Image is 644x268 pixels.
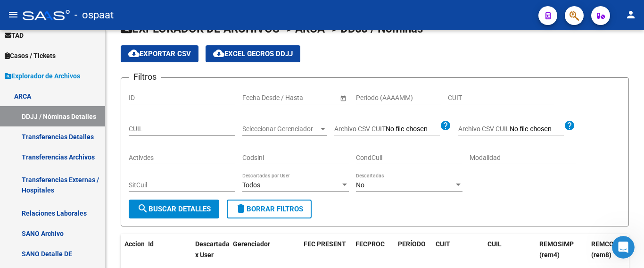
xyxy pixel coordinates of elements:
iframe: Intercom live chat [612,236,635,259]
span: CUIL [487,240,502,248]
span: Accion [124,240,145,248]
span: Seleccionar Gerenciador [242,125,319,133]
button: Open calendar [338,93,348,103]
datatable-header-cell: CUIT [432,234,484,265]
span: FECPROC [355,240,385,248]
datatable-header-cell: CUIL [484,234,536,265]
datatable-header-cell: REMCONT (rem8) [587,234,639,265]
span: Borrar Filtros [235,205,303,213]
span: FEC PRESENT [304,240,346,248]
span: Casos / Tickets [5,50,56,61]
span: PERÍODO [398,240,426,248]
span: Gerenciador [233,240,270,248]
span: Buscar Detalles [137,205,211,213]
span: REMOSIMP (rem4) [539,240,574,259]
button: Buscar Detalles [129,200,219,218]
datatable-header-cell: FECPROC [352,234,394,265]
span: Archivo CSV CUIL [458,125,510,133]
datatable-header-cell: FEC PRESENT [300,234,352,265]
button: Borrar Filtros [227,200,312,218]
datatable-header-cell: Descartada x User [191,234,229,265]
h3: Filtros [129,70,161,84]
input: Fecha inicio [242,94,277,102]
mat-icon: search [137,203,149,214]
datatable-header-cell: Accion [121,234,144,265]
mat-icon: menu [8,9,19,20]
span: Todos [242,181,260,189]
span: CUIT [436,240,450,248]
input: Archivo CSV CUIL [510,125,564,134]
span: Descartada x User [195,240,230,259]
span: Id [148,240,154,248]
datatable-header-cell: REMOSIMP (rem4) [536,234,587,265]
span: EXCEL GECROS DDJJ [213,50,293,58]
mat-icon: cloud_download [128,48,140,59]
datatable-header-cell: Id [144,234,191,265]
span: REMCONT (rem8) [591,240,623,259]
input: Fecha fin [285,94,331,102]
mat-icon: help [564,120,575,131]
span: TAD [5,30,24,41]
span: Archivo CSV CUIT [334,125,386,133]
button: EXCEL GECROS DDJJ [206,45,300,62]
mat-icon: cloud_download [213,48,224,59]
input: Archivo CSV CUIT [386,125,440,134]
span: Exportar CSV [128,50,191,58]
span: - ospaat [74,5,114,25]
button: Exportar CSV [121,45,198,62]
span: Explorador de Archivos [5,71,80,81]
mat-icon: delete [235,203,247,214]
datatable-header-cell: PERÍODO [394,234,432,265]
mat-icon: person [625,9,636,20]
span: No [356,181,364,189]
datatable-header-cell: Gerenciador [229,234,300,265]
mat-icon: help [440,120,451,131]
